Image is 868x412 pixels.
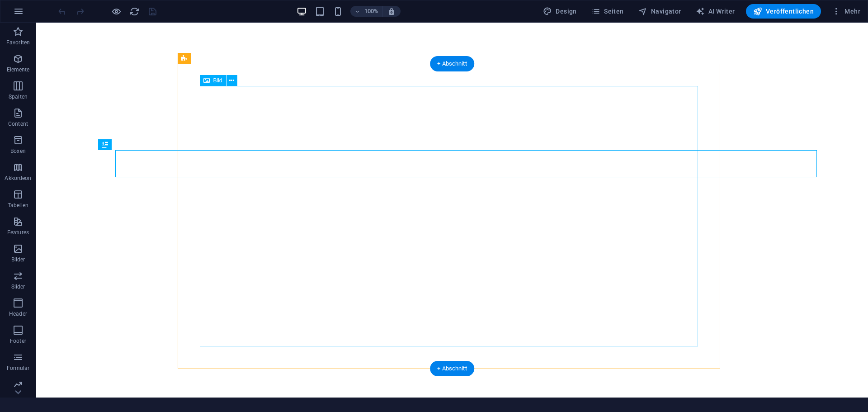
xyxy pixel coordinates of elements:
[129,6,140,17] i: Seite neu laden
[7,66,30,73] p: Elemente
[635,4,685,19] button: Navigator
[9,93,28,100] p: Spalten
[350,6,382,17] button: 100%
[111,6,122,17] button: Klicke hier, um den Vorschau-Modus zu verlassen
[10,147,26,155] p: Boxen
[832,7,860,16] span: Mehr
[11,283,25,290] p: Slider
[7,229,29,236] p: Features
[539,4,580,19] button: Design
[9,310,27,317] p: Header
[10,337,26,345] p: Footer
[213,78,222,83] span: Bild
[430,56,474,71] div: + Abschnitt
[543,7,577,16] span: Design
[364,6,378,17] h6: 100%
[696,7,735,16] span: AI Writer
[591,7,624,16] span: Seiten
[588,4,627,19] button: Seiten
[638,7,681,16] span: Navigator
[8,120,28,128] p: Content
[430,361,474,376] div: + Abschnitt
[129,6,140,17] button: reload
[746,4,821,19] button: Veröffentlichen
[5,175,31,182] p: Akkordeon
[7,365,30,372] p: Formular
[539,4,580,19] div: Design (Strg+Alt+Y)
[828,4,864,19] button: Mehr
[692,4,739,19] button: AI Writer
[753,7,814,16] span: Veröffentlichen
[6,39,30,46] p: Favoriten
[387,7,396,15] i: Bei Größenänderung Zoomstufe automatisch an das gewählte Gerät anpassen.
[8,202,28,209] p: Tabellen
[11,256,25,263] p: Bilder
